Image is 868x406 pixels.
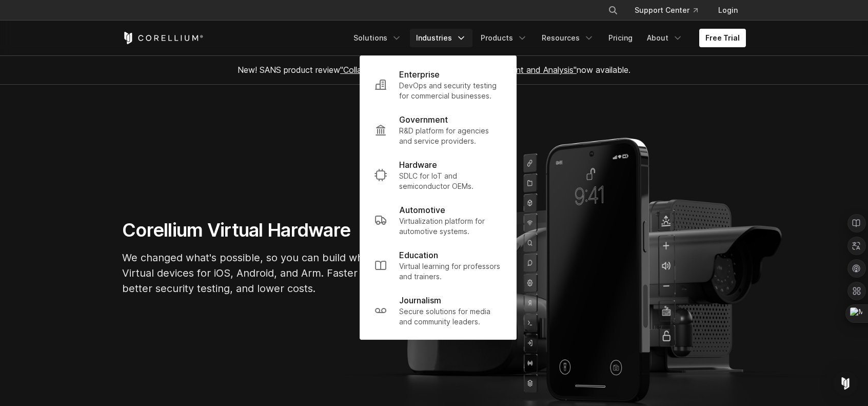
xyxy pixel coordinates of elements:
[366,243,510,288] a: Education Virtual learning for professors and trainers.
[122,250,430,296] p: We changed what's possible, so you can build what's next. Virtual devices for iOS, Android, and A...
[366,288,510,333] a: Journalism Secure solutions for media and community leaders.
[399,306,502,327] p: Secure solutions for media and community leaders.
[347,29,408,47] a: Solutions
[399,81,502,101] p: DevOps and security testing for commercial businesses.
[602,29,639,47] a: Pricing
[641,29,689,47] a: About
[833,371,858,396] div: Open Intercom Messenger
[399,249,438,261] p: Education
[475,29,534,47] a: Products
[604,1,622,20] button: Search
[399,294,441,306] p: Journalism
[399,204,445,216] p: Automotive
[399,68,440,81] p: Enterprise
[399,159,437,171] p: Hardware
[699,29,746,47] a: Free Trial
[366,198,510,243] a: Automotive Virtualization platform for automotive systems.
[399,171,502,191] p: SDLC for IoT and semiconductor OEMs.
[122,32,204,44] a: Corellium Home
[366,107,510,152] a: Government R&D platform for agencies and service providers.
[399,126,502,146] p: R&D platform for agencies and service providers.
[122,219,430,242] h1: Corellium Virtual Hardware
[366,152,510,198] a: Hardware SDLC for IoT and semiconductor OEMs.
[626,1,706,20] a: Support Center
[340,65,577,75] a: "Collaborative Mobile App Security Development and Analysis"
[710,1,746,20] a: Login
[399,216,502,237] p: Virtualization platform for automotive systems.
[366,62,510,107] a: Enterprise DevOps and security testing for commercial businesses.
[347,29,746,47] div: Navigation Menu
[536,29,600,47] a: Resources
[238,65,630,75] span: New! SANS product review now available.
[410,29,472,47] a: Industries
[596,1,746,20] div: Navigation Menu
[399,261,502,282] p: Virtual learning for professors and trainers.
[399,113,448,126] p: Government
